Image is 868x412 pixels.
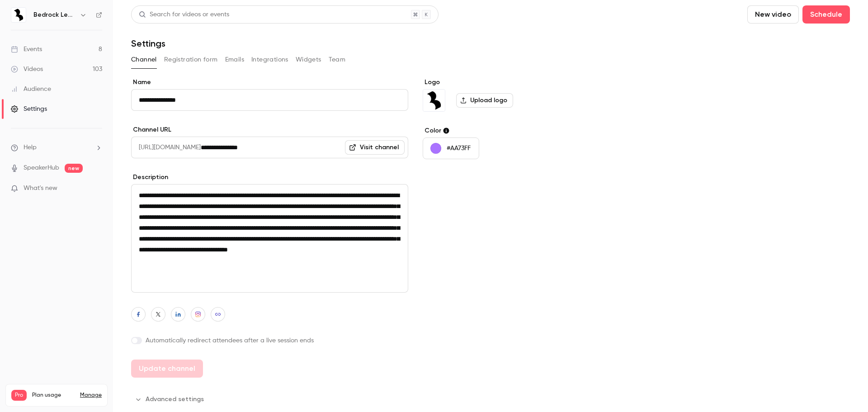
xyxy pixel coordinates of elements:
[131,38,165,49] h1: Settings
[131,78,408,87] label: Name
[91,185,102,193] iframe: Noticeable Trigger
[423,78,561,112] section: Logo
[80,392,102,399] a: Manage
[11,143,102,152] li: help-dropdown-opener
[24,184,57,193] span: What's new
[11,104,47,114] div: Settings
[296,52,321,67] button: Widgets
[423,78,561,87] label: Logo
[11,45,42,54] div: Events
[447,144,471,153] p: #AA73FF
[11,390,27,401] span: Pro
[131,52,157,67] button: Channel
[11,65,43,74] div: Videos
[329,52,346,67] button: Team
[24,163,59,173] a: SpeakerHub
[423,90,445,111] img: Bedrock Learning
[345,140,405,155] a: Visit channel
[164,52,218,67] button: Registration form
[802,5,850,24] button: Schedule
[24,143,37,152] span: Help
[32,392,75,399] span: Plan usage
[456,93,513,108] label: Upload logo
[65,164,83,173] span: new
[33,10,76,19] h6: Bedrock Learning
[423,126,561,135] label: Color
[131,392,209,407] button: Advanced settings
[11,85,51,94] div: Audience
[251,52,288,67] button: Integrations
[11,8,26,22] img: Bedrock Learning
[139,10,229,19] div: Search for videos or events
[131,125,408,134] label: Channel URL
[131,173,408,182] label: Description
[423,137,479,159] button: #AA73FF
[131,336,408,345] label: Automatically redirect attendees after a live session ends
[225,52,244,67] button: Emails
[747,5,799,24] button: New video
[131,137,201,158] span: [URL][DOMAIN_NAME]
